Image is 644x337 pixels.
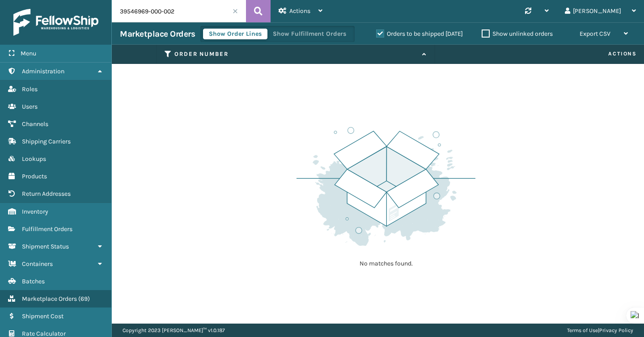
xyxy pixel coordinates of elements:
[567,327,598,333] a: Terms of Use
[123,324,225,337] p: Copyright 2023 [PERSON_NAME]™ v 1.0.187
[22,260,53,268] span: Containers
[203,29,267,39] button: Show Order Lines
[120,29,195,39] h3: Marketplace Orders
[174,50,418,58] label: Order Number
[22,155,46,163] span: Lookups
[21,50,36,57] span: Menu
[267,29,352,39] button: Show Fulfillment Orders
[22,295,77,303] span: Marketplace Orders
[567,324,633,337] div: |
[22,278,45,285] span: Batches
[22,312,64,320] span: Shipment Cost
[22,138,71,145] span: Shipping Carriers
[22,190,71,198] span: Return Addresses
[22,67,64,75] span: Administration
[22,120,48,128] span: Channels
[22,243,69,250] span: Shipment Status
[22,173,47,180] span: Products
[599,327,633,333] a: Privacy Policy
[580,30,610,38] span: Export CSV
[22,225,72,233] span: Fulfillment Orders
[438,46,642,61] span: Actions
[22,208,48,215] span: Inventory
[482,30,553,38] label: Show unlinked orders
[78,295,90,303] span: ( 69 )
[376,30,463,38] label: Orders to be shipped [DATE]
[22,85,38,93] span: Roles
[289,7,310,15] span: Actions
[13,9,98,36] img: logo
[22,103,38,110] span: Users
